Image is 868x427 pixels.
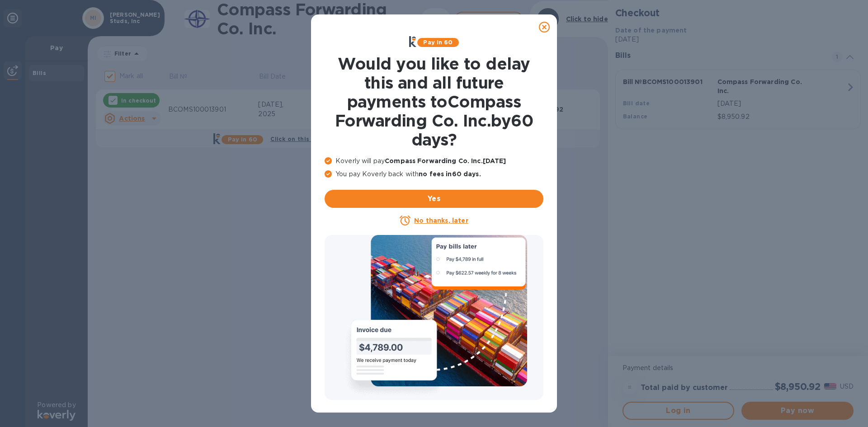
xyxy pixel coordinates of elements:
b: Pay in 60 [423,39,453,46]
h1: Would you like to delay this and all future payments to Compass Forwarding Co. Inc. by 60 days ? [325,54,543,149]
span: Yes [332,193,536,204]
u: No thanks, later [414,217,468,224]
p: You pay Koverly back with [325,169,543,179]
button: Yes [325,190,543,208]
b: no fees in 60 days . [419,170,481,178]
p: Koverly will pay [325,156,543,166]
b: Compass Forwarding Co. Inc. [DATE] [385,157,506,164]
